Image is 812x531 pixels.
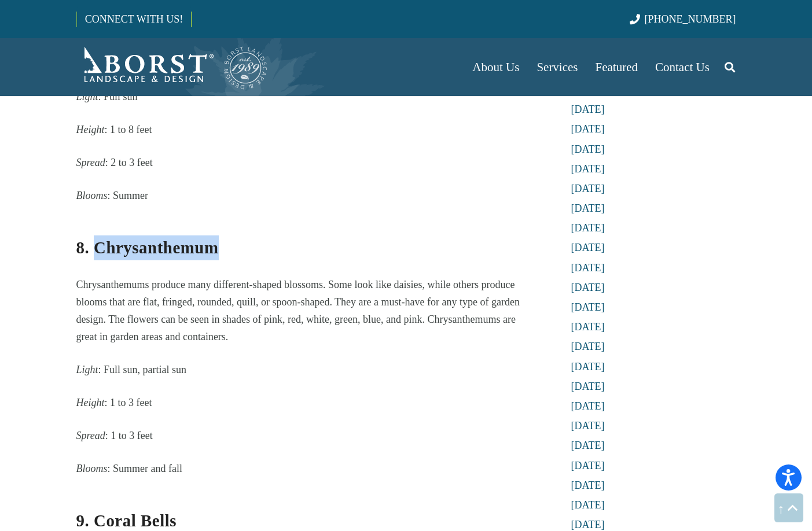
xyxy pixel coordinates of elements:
[571,282,605,293] a: [DATE]
[596,60,638,74] span: Featured
[76,121,538,138] p: : 1 to 8 feet
[645,13,736,25] span: [PHONE_NUMBER]
[76,238,219,257] strong: 8. Chrysanthemum
[76,511,177,530] strong: 9. Coral Bells
[571,440,605,451] a: [DATE]
[571,361,605,373] a: [DATE]
[76,44,269,90] a: Borst-Logo
[76,276,538,345] p: Chrysanthemums produce many different-shaped blossoms. Some look like daisies, while others produ...
[587,38,646,96] a: Featured
[571,104,605,115] a: [DATE]
[571,143,605,155] a: [DATE]
[571,420,605,432] a: [DATE]
[76,154,538,171] p: : 2 to 3 feet
[571,242,605,253] a: [DATE]
[76,187,538,204] p: : Summer
[571,460,605,471] a: [DATE]
[571,262,605,274] a: [DATE]
[571,499,605,511] a: [DATE]
[655,60,710,74] span: Contact Us
[528,38,586,96] a: Services
[76,394,538,411] p: : 1 to 3 feet
[571,381,605,392] a: [DATE]
[76,364,98,375] em: Light
[464,38,528,96] a: About Us
[472,60,519,74] span: About Us
[76,397,105,408] em: Height
[718,53,741,82] a: Search
[571,480,605,491] a: [DATE]
[76,91,98,102] em: Light
[571,202,605,214] a: [DATE]
[76,157,105,168] em: Spread
[76,427,538,444] p: : 1 to 3 feet
[76,430,105,441] em: Spread
[76,361,538,378] p: : Full sun, partial sun
[571,341,605,352] a: [DATE]
[571,301,605,313] a: [DATE]
[77,5,191,33] a: CONNECT WITH US!
[537,60,578,74] span: Services
[571,183,605,194] a: [DATE]
[646,38,718,96] a: Contact Us
[774,493,803,522] a: Back to top
[571,163,605,175] a: [DATE]
[571,400,605,412] a: [DATE]
[571,123,605,135] a: [DATE]
[76,124,105,135] em: Height
[571,519,605,530] a: [DATE]
[630,13,736,25] a: [PHONE_NUMBER]
[76,88,538,105] p: : Full sun
[571,222,605,234] a: [DATE]
[76,463,108,474] em: Blooms
[571,321,605,333] a: [DATE]
[76,460,538,477] p: : Summer and fall
[76,190,108,201] em: Blooms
